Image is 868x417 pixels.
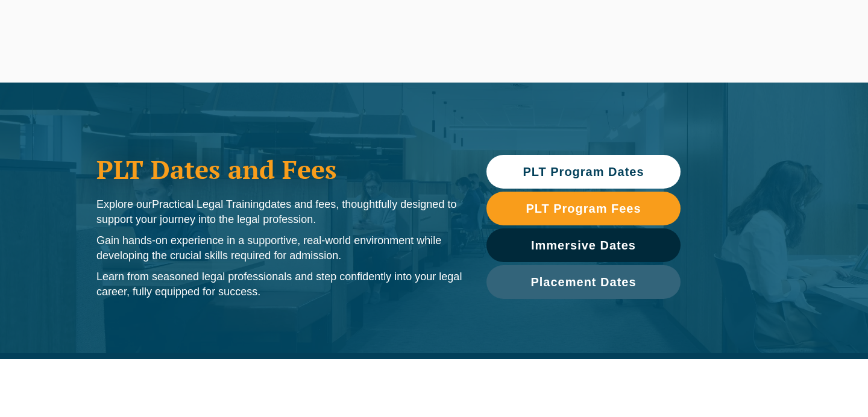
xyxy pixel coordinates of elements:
[486,192,681,225] a: PLT Program Fees
[526,202,641,215] span: PLT Program Fees
[152,198,265,210] span: Practical Legal Training
[531,239,636,251] span: Immersive Dates
[96,197,462,227] p: Explore our dates and fees, thoughtfully designed to support your journey into the legal profession.
[96,233,462,263] p: Gain hands-on experience in a supportive, real-world environment while developing the crucial ski...
[96,269,462,299] p: Learn from seasoned legal professionals and step confidently into your legal career, fully equipp...
[486,155,681,189] a: PLT Program Dates
[486,265,681,299] a: Placement Dates
[530,276,636,288] span: Placement Dates
[96,154,462,184] h1: PLT Dates and Fees
[523,166,644,178] span: PLT Program Dates
[486,228,681,262] a: Immersive Dates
